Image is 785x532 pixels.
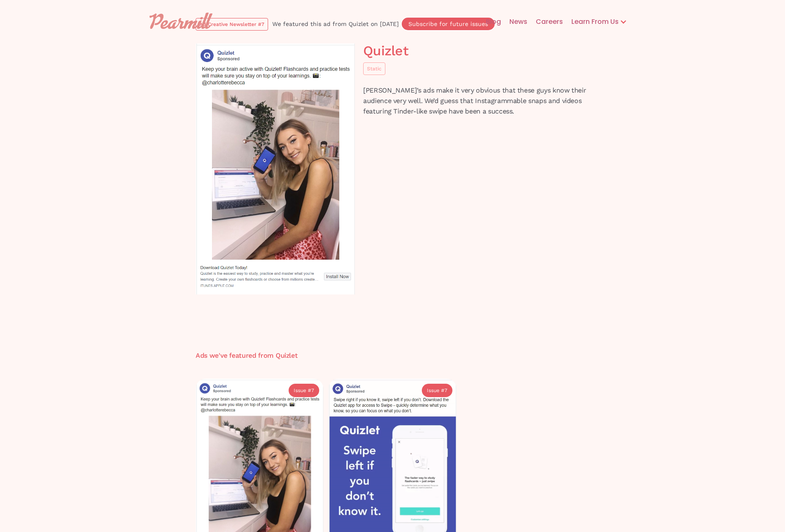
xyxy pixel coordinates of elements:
a: Issue #7 [422,384,452,397]
div: Static [367,65,382,73]
a: Careers [527,8,563,35]
div: Issue # [427,386,444,395]
h1: Quizlet [363,44,589,58]
a: News [501,8,527,35]
a: Issue #7 [289,384,319,397]
div: 7 [311,386,314,395]
h3: Ads we've featured from [196,352,276,359]
a: Blog [478,8,501,35]
h3: Quizlet [276,352,298,359]
div: Learn From Us [563,17,619,27]
p: [PERSON_NAME]’s ads make it very obvious that these guys know their audience very well. We’d gues... [363,85,589,116]
div: Issue # [294,386,311,395]
a: Static [363,62,385,75]
div: 7 [444,386,447,395]
div: Learn From Us [563,8,635,35]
